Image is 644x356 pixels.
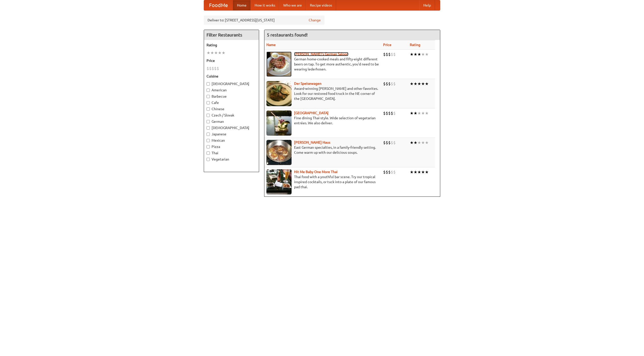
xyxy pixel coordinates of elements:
a: Rating [410,43,420,47]
label: Japanese [207,132,256,137]
label: Czech / Slovak [207,113,256,118]
li: $ [393,169,396,175]
li: $ [393,140,396,145]
li: ★ [410,52,414,57]
input: Barbecue [207,95,210,98]
li: ★ [417,110,421,116]
a: Der Speisewagen [294,82,321,86]
li: ★ [417,52,421,57]
label: Mexican [207,138,256,143]
input: [DEMOGRAPHIC_DATA] [207,126,210,130]
li: $ [391,110,393,116]
li: $ [393,52,396,57]
input: Czech / Slovak [207,114,210,117]
li: $ [393,81,396,87]
a: Hit Me Baby One More Thai [294,170,338,174]
a: FoodMe [204,0,233,10]
ng-pluralize: 5 restaurants found! [267,32,308,37]
li: ★ [421,110,425,116]
label: German [207,119,256,124]
li: ★ [425,169,429,175]
a: Help [419,0,435,10]
li: ★ [421,169,425,175]
li: ★ [414,110,417,116]
li: ★ [207,50,210,56]
li: $ [388,169,391,175]
li: $ [388,81,391,87]
img: speisewagen.jpg [266,81,292,106]
li: $ [383,110,386,116]
li: $ [386,169,388,175]
label: [DEMOGRAPHIC_DATA] [207,81,256,86]
li: $ [383,140,386,145]
li: $ [383,169,386,175]
li: ★ [425,140,429,145]
li: ★ [421,52,425,57]
input: [DEMOGRAPHIC_DATA] [207,82,210,86]
li: $ [391,169,393,175]
li: ★ [210,50,214,56]
li: ★ [421,81,425,87]
a: Recipe videos [306,0,336,10]
a: Who we are [279,0,306,10]
a: [PERSON_NAME]'s German Saloon [294,52,348,56]
li: ★ [417,140,421,145]
li: $ [386,140,388,145]
li: $ [383,52,386,57]
li: ★ [214,50,218,56]
li: ★ [425,110,429,116]
img: kohlhaus.jpg [266,140,292,165]
a: Name [266,43,276,47]
div: Deliver to: [STREET_ADDRESS][US_STATE] [204,16,325,25]
li: $ [386,110,388,116]
li: ★ [410,140,414,145]
li: $ [214,66,217,71]
label: American [207,88,256,93]
a: Home [233,0,251,10]
input: Chinese [207,107,210,111]
img: babythai.jpg [266,169,292,194]
li: ★ [417,169,421,175]
li: $ [209,66,212,71]
p: German home-cooked meals and fifty-eight different beers on tap. To get more authentic, you'd nee... [266,57,379,72]
label: [DEMOGRAPHIC_DATA] [207,125,256,130]
li: ★ [417,81,421,87]
h5: Cuisine [207,74,256,79]
p: East German specialties, in a family-friendly setting. Come warm up with our delicious soups. [266,145,379,155]
li: ★ [410,81,414,87]
li: $ [391,52,393,57]
li: $ [212,66,214,71]
p: Thai food with a youthful bar scene. Try our tropical inspired cocktails, or tuck into a plate of... [266,174,379,189]
h4: Filter Restaurants [204,30,259,40]
li: ★ [414,81,417,87]
li: ★ [222,50,225,56]
li: ★ [414,52,417,57]
li: $ [388,52,391,57]
p: Fine dining Thai-style. Wide selection of vegetarian entrées. We also deliver. [266,115,379,126]
li: ★ [410,110,414,116]
a: [GEOGRAPHIC_DATA] [294,111,329,115]
li: ★ [218,50,222,56]
li: ★ [414,169,417,175]
a: Change [309,18,321,23]
li: $ [388,140,391,145]
h5: Price [207,58,256,63]
label: Pizza [207,144,256,149]
li: $ [217,66,219,71]
input: Thai [207,151,210,155]
input: American [207,89,210,92]
li: $ [391,81,393,87]
label: Thai [207,150,256,155]
img: esthers.jpg [266,52,292,77]
li: $ [383,81,386,87]
li: ★ [410,169,414,175]
li: $ [391,140,393,145]
li: ★ [421,140,425,145]
input: Japanese [207,133,210,136]
li: $ [207,66,209,71]
input: German [207,120,210,123]
input: Mexican [207,139,210,142]
li: $ [386,81,388,87]
a: Price [383,43,391,47]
